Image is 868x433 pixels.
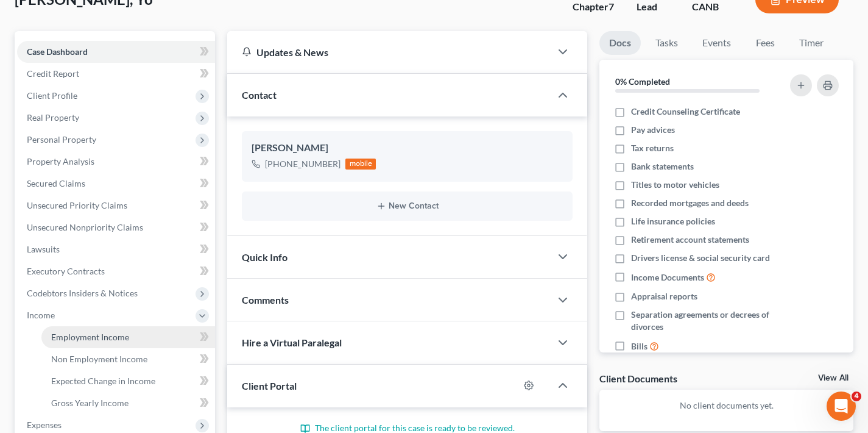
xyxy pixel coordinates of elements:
a: Secured Claims [17,173,215,195]
span: Recorded mortgages and deeds [631,197,749,209]
span: Case Dashboard [27,46,88,57]
span: Income Documents [631,271,704,284]
div: [PERSON_NAME] [252,141,563,156]
a: Unsecured Nonpriority Claims [17,216,215,238]
span: Drivers license & social security card [631,252,770,264]
iframe: Intercom live chat [827,392,856,421]
p: No client documents yet. [609,399,844,412]
span: Tax returns [631,142,674,154]
a: Non Employment Income [41,348,215,370]
span: Non Employment Income [51,354,147,364]
a: Timer [789,31,833,55]
span: Bank statements [631,160,694,173]
span: Secured Claims [27,178,85,188]
span: Pay advices [631,124,675,136]
a: Docs [599,31,641,55]
span: Appraisal reports [631,290,697,302]
span: Executory Contracts [27,266,105,276]
div: [PHONE_NUMBER] [265,158,340,170]
a: Gross Yearly Income [41,392,215,414]
span: Lawsuits [27,244,60,254]
div: Client Documents [599,372,677,385]
span: Titles to motor vehicles [631,179,719,191]
a: Case Dashboard [17,41,215,63]
span: Client Profile [27,90,77,101]
span: Separation agreements or decrees of divorces [631,309,779,333]
span: Life insurance policies [631,215,715,227]
span: Unsecured Priority Claims [27,200,127,210]
a: Expected Change in Income [41,370,215,392]
span: Comments [242,294,289,306]
span: Personal Property [27,134,96,145]
span: Quick Info [242,251,288,263]
div: mobile [345,159,376,170]
a: Events [693,31,741,55]
a: Employment Income [41,326,215,348]
a: Lawsuits [17,238,215,260]
span: Employment Income [51,332,129,342]
button: New Contact [252,201,563,211]
span: Expenses [27,420,62,430]
a: View All [818,374,849,382]
span: Gross Yearly Income [51,398,129,408]
span: Unsecured Nonpriority Claims [27,222,143,232]
span: Property Analysis [27,156,94,166]
strong: 0% Completed [615,76,670,87]
a: Executory Contracts [17,260,215,282]
span: Client Portal [242,380,297,392]
span: Retirement account statements [631,234,749,246]
a: Credit Report [17,63,215,85]
a: Property Analysis [17,151,215,173]
span: Credit Counseling Certificate [631,106,740,118]
span: Credit Report [27,68,79,79]
div: Updates & News [242,46,536,59]
a: Unsecured Priority Claims [17,195,215,216]
span: 4 [852,392,861,401]
span: 7 [609,1,614,12]
span: Bills [631,340,647,352]
span: Income [27,310,55,320]
span: Real Property [27,112,79,123]
a: Fees [746,31,785,55]
span: Hire a Virtual Paralegal [242,337,342,348]
span: Contact [242,89,277,101]
span: Codebtors Insiders & Notices [27,288,138,298]
a: Tasks [646,31,688,55]
span: Expected Change in Income [51,376,155,386]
